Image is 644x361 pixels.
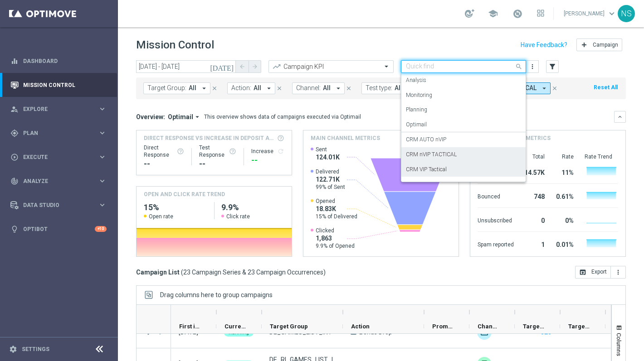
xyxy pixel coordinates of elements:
div: 14.57K [521,164,545,179]
i: close [276,85,283,91]
button: Optimail arrow_drop_down [165,113,204,121]
label: CRM VIP Tactical [406,166,447,173]
div: -- [251,155,284,166]
span: Action [351,323,370,330]
div: 748 [521,188,545,203]
div: Spam reported [478,236,514,251]
div: lightbulb Optibot +10 [10,226,107,233]
i: add [581,41,588,48]
h2: 15% [144,202,207,213]
span: school [488,9,498,19]
span: 99% of Sent [316,183,345,191]
a: Dashboard [23,49,107,73]
i: person_search [10,105,19,113]
a: Settings [22,347,49,352]
div: Monitoring [406,88,521,103]
div: Mission Control [10,73,107,97]
div: Row Groups [160,291,273,298]
span: Sent [316,146,340,153]
div: Analysis [406,73,521,88]
div: 0 [521,212,545,227]
button: arrow_forward [249,60,261,73]
i: keyboard_arrow_right [98,201,107,209]
button: filter_alt [546,60,559,73]
span: First in Range [179,323,201,330]
span: Action: [231,84,251,92]
span: 18.83K [316,205,357,213]
button: Channel: All arrow_drop_down [292,82,345,94]
div: 0% [552,212,574,227]
i: equalizer [10,57,19,65]
button: gps_fixed Plan keyboard_arrow_right [10,130,107,137]
label: Planning [406,106,427,114]
h3: Overview: [136,113,165,121]
button: Mission Control [10,82,107,89]
span: Clicked [316,227,355,234]
i: keyboard_arrow_down [617,114,623,120]
div: Increase [251,148,284,155]
button: close [210,83,219,93]
span: Delivered [316,168,345,175]
button: keyboard_arrow_down [614,111,626,123]
h4: OPEN AND CLICK RATE TREND [144,190,225,198]
i: gps_fixed [10,129,19,137]
h3: Campaign List [136,268,326,276]
div: Rate Trend [585,153,618,160]
i: arrow_drop_down [540,84,548,92]
span: Explore [23,106,98,112]
i: keyboard_arrow_right [98,177,107,185]
label: Monitoring [406,91,432,99]
a: Mission Control [23,73,107,97]
span: ) [323,268,326,276]
label: CRM nVIP TACTICAL [406,151,457,159]
i: lightbulb [10,225,19,233]
span: 1,863 [316,234,355,242]
span: 9.9% of Opened [316,242,355,250]
i: refresh [277,148,284,155]
i: arrow_drop_down [265,84,273,92]
span: 23 Campaign Series & 23 Campaign Occurrences [183,268,323,276]
i: close [551,85,558,91]
button: track_changes Analyze keyboard_arrow_right [10,178,107,185]
i: track_changes [10,177,19,185]
button: Target Group: All arrow_drop_down [143,82,210,94]
button: close [345,83,353,93]
i: keyboard_arrow_right [98,129,107,137]
div: 0.61% [552,188,574,203]
div: 11% [552,164,574,179]
span: keyboard_arrow_down [607,9,617,19]
span: 122.71K [316,175,345,183]
i: trending_up [272,62,281,71]
span: — [593,328,598,336]
i: open_in_browser [579,269,586,276]
button: close [551,83,559,93]
span: Current Status [224,323,246,330]
i: arrow_drop_down [200,84,208,92]
button: play_circle_outline Execute keyboard_arrow_right [10,154,107,161]
i: [DATE] [210,63,234,71]
button: Data Studio keyboard_arrow_right [10,202,107,209]
div: -- [199,159,236,169]
label: Analysis [406,77,426,84]
span: Targeted Customers [523,323,545,330]
span: Targeted Response Rate [568,323,590,330]
span: Execute [23,154,98,160]
div: Mystery [406,177,521,192]
span: Opened [316,197,357,205]
div: NS [618,5,635,22]
i: play_circle_outline [10,153,19,161]
i: arrow_drop_down [334,84,342,92]
ng-select: Campaign KPI [268,60,394,73]
multiple-options-button: Export to CSV [575,268,626,275]
i: more_vert [529,63,536,70]
button: more_vert [611,266,626,279]
label: Mystery [406,180,425,188]
a: [PERSON_NAME]keyboard_arrow_down [563,7,618,20]
div: Bounced [478,188,514,203]
div: Total [521,153,545,160]
button: close [275,83,283,93]
div: Direct Response [144,144,184,159]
